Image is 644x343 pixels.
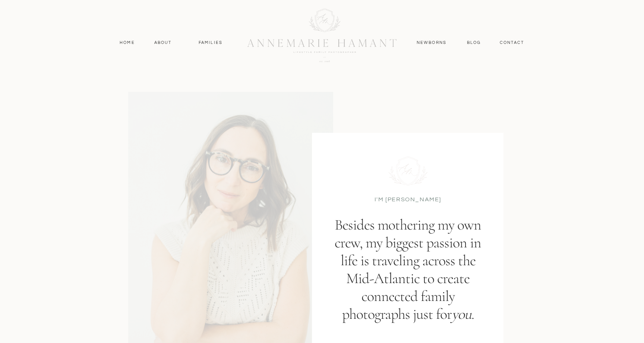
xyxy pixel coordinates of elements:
[465,39,483,46] a: Blog
[496,39,528,46] a: contact
[374,195,442,203] p: I'M [PERSON_NAME]
[116,39,138,46] a: Home
[452,305,471,323] i: you
[194,39,227,46] a: Families
[414,39,449,46] a: Newborns
[152,39,174,46] a: About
